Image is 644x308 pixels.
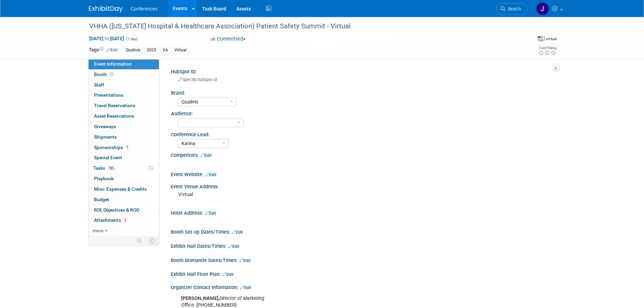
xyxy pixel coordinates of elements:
span: Playbook [94,176,114,181]
a: Tasks18% [89,163,159,173]
pre: Virtual [178,191,324,197]
div: Booth Dismantle Dates/Times: [171,255,555,264]
a: Staff [89,80,159,90]
span: more [93,228,103,233]
a: Giveaways [89,122,159,132]
div: Exhibit Hall Dates/Times: [171,241,555,250]
div: Exhibit Hall Floor Plan: [171,269,555,278]
span: Booth not reserved yet [109,72,115,77]
a: Playbook [89,174,159,184]
a: Event Information [89,59,159,69]
td: Personalize Event Tab Strip [134,236,145,245]
div: Event Venue Address: [171,182,555,190]
a: Booth [89,70,159,80]
a: Edit [240,285,251,290]
div: Organizer Contact Information: [171,282,555,291]
i: Director of Marketing [219,295,264,301]
span: [DATE] [DATE] [89,35,124,42]
img: Jenny Clavero [536,2,549,15]
span: Sponsorships [94,145,130,150]
a: Budget [89,195,159,205]
a: Sponsorships1 [89,143,159,153]
span: to [103,36,110,41]
a: Edit [222,272,234,277]
a: Edit [205,211,216,216]
span: Misc. Expenses & Credits [94,186,147,192]
span: 18% [107,166,116,171]
div: Virtual [546,37,557,42]
a: Asset Reservations [89,111,159,121]
span: 1 [125,145,130,150]
b: [PERSON_NAME] [181,295,218,301]
div: Event Rating [538,46,556,50]
td: Toggle Event Tabs [145,236,159,245]
div: Hotel Address: [171,208,555,217]
span: Conferences [131,6,158,11]
div: Booth Set-up Dates/Times: [171,227,555,236]
span: Presentations [94,92,123,98]
a: Misc. Expenses & Credits [89,184,159,194]
div: Qualivis [124,47,142,54]
a: more [89,226,159,236]
div: HubSpot ID: [171,67,555,75]
div: VHHA ([US_STATE] Hospital & Healthcare Association) Patient Safety Summit - Virtual [87,20,517,32]
img: ExhibitDay [89,6,123,13]
span: Attachments [94,217,128,223]
a: Edit [205,172,216,177]
a: Search [496,3,527,15]
a: Edit [200,153,212,158]
a: Special Event [89,153,159,163]
span: 2 [123,218,128,223]
span: (1 day) [125,37,138,41]
span: Travel Reservations [94,103,135,108]
a: Edit [228,244,239,249]
a: Attachments2 [89,215,159,226]
span: Giveaways [94,124,116,129]
span: ROI, Objectives & ROO [94,207,139,213]
a: Edit [106,48,118,52]
td: Tags [89,46,118,54]
span: Special Event [94,155,122,160]
span: Event Information [94,61,132,67]
a: Edit [232,230,243,235]
div: Competitors: [171,150,555,159]
a: ROI, Objectives & ROO [89,205,159,215]
div: VA [161,47,170,54]
img: Format-Virtual.png [538,36,545,42]
div: Event Format [487,35,557,45]
span: Shipments [94,134,117,140]
a: Travel Reservations [89,101,159,111]
span: Booth [94,72,115,77]
span: Budget [94,197,109,202]
span: Specify hubspot id [178,77,217,82]
button: Committed [208,35,248,43]
div: Virtual [172,47,189,54]
div: Brand: [171,88,552,96]
a: Edit [239,258,251,263]
span: Staff [94,82,104,88]
a: Presentations [89,90,159,100]
a: Shipments [89,132,159,142]
div: Audience: [171,109,552,117]
span: Asset Reservations [94,113,134,119]
div: Event Website: [171,169,555,178]
div: Event Format [538,35,557,42]
span: Search [505,6,521,11]
span: Tasks [93,165,116,171]
div: Conference Lead: [171,129,552,138]
div: 2025 [145,47,158,54]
